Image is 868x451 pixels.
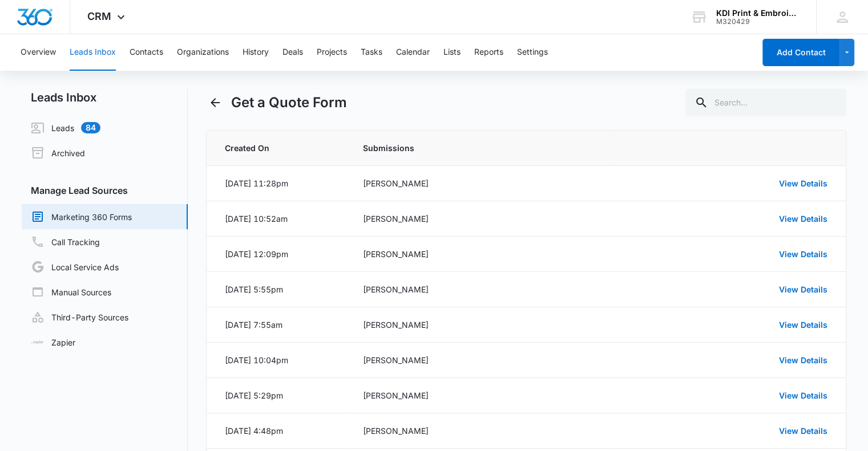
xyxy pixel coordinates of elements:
div: [DATE] 12:09pm [225,248,288,260]
div: [PERSON_NAME] [363,354,601,366]
div: account id [716,18,800,26]
button: Organizations [177,34,229,71]
button: Add Contact [762,39,839,66]
button: Calendar [396,34,430,71]
a: Archived [31,146,85,160]
button: Overview [21,34,56,71]
a: View Details [779,355,827,365]
h1: Get a Quote Form [231,92,347,113]
div: [DATE] 10:04pm [225,354,288,366]
a: View Details [779,391,827,400]
button: Deals [282,34,303,71]
div: [PERSON_NAME] [363,248,601,260]
div: [PERSON_NAME] [363,389,601,401]
div: [PERSON_NAME] [363,213,601,225]
a: View Details [779,426,827,436]
span: Created On [225,142,336,154]
div: [DATE] 5:55pm [225,283,283,295]
a: Zapier [31,336,75,348]
a: Local Service Ads [31,260,119,274]
div: [DATE] 5:29pm [225,389,283,401]
a: Manual Sources [31,285,111,299]
span: CRM [87,10,111,22]
div: [PERSON_NAME] [363,177,601,189]
button: Lists [443,34,461,71]
a: View Details [779,249,827,259]
input: Search... [685,89,846,116]
button: Contacts [130,34,163,71]
div: [DATE] 11:28pm [225,177,288,189]
div: [DATE] 4:48pm [225,425,283,437]
a: View Details [779,214,827,224]
h3: Manage Lead Sources [22,184,188,197]
a: View Details [779,320,827,330]
div: account name [716,9,800,18]
a: Leads84 [31,121,100,135]
div: [PERSON_NAME] [363,319,601,331]
button: History [243,34,269,71]
a: Call Tracking [31,235,100,249]
button: Back [206,94,224,112]
div: [PERSON_NAME] [363,425,601,437]
div: [PERSON_NAME] [363,283,601,295]
div: [DATE] 7:55am [225,319,282,331]
h2: Leads Inbox [22,89,188,106]
button: Reports [474,34,503,71]
div: [DATE] 10:52am [225,213,288,225]
a: View Details [779,285,827,294]
span: Submissions [363,142,601,154]
a: Marketing 360 Forms [31,210,132,224]
button: Tasks [361,34,382,71]
a: View Details [779,178,827,188]
a: Third-Party Sources [31,310,128,324]
button: Projects [317,34,347,71]
button: Leads Inbox [70,34,116,71]
button: Settings [517,34,548,71]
